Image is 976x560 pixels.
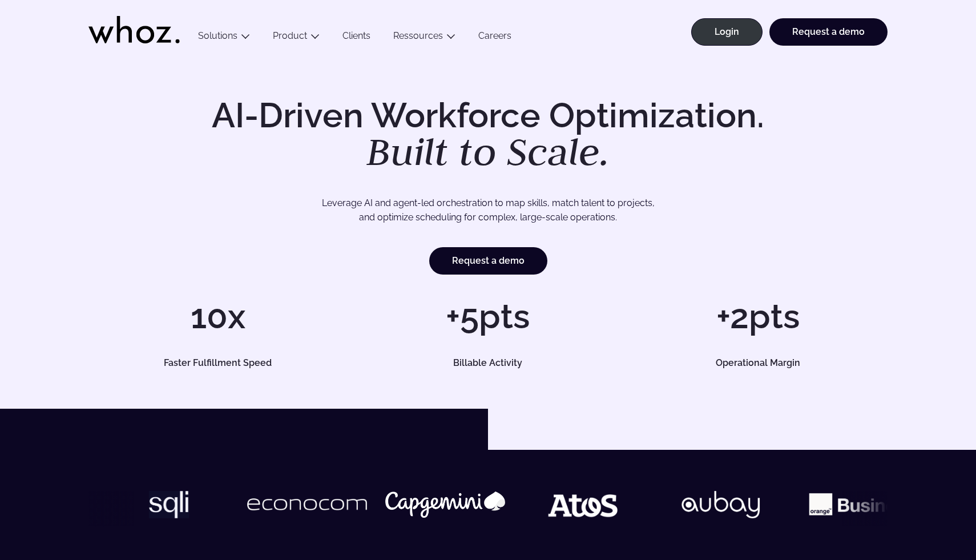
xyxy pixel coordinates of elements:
[273,30,307,41] a: Product
[187,30,261,46] button: Solutions
[372,358,604,368] h5: Billable Activity
[196,98,780,171] h1: AI-Driven Workforce Optimization.
[642,358,874,368] h5: Operational Margin
[429,247,547,275] a: Request a demo
[393,30,443,41] a: Ressources
[88,299,347,333] h1: 10x
[358,299,617,333] h1: +5pts
[261,30,331,46] button: Product
[691,18,763,46] a: Login
[382,30,467,46] button: Ressources
[102,358,334,368] h5: Faster Fulfillment Speed
[331,30,382,46] a: Clients
[467,30,523,46] a: Careers
[629,299,888,333] h1: +2pts
[128,196,848,225] p: Leverage AI and agent-led orchestration to map skills, match talent to projects, and optimize sch...
[769,18,888,46] a: Request a demo
[366,126,610,176] em: Built to Scale.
